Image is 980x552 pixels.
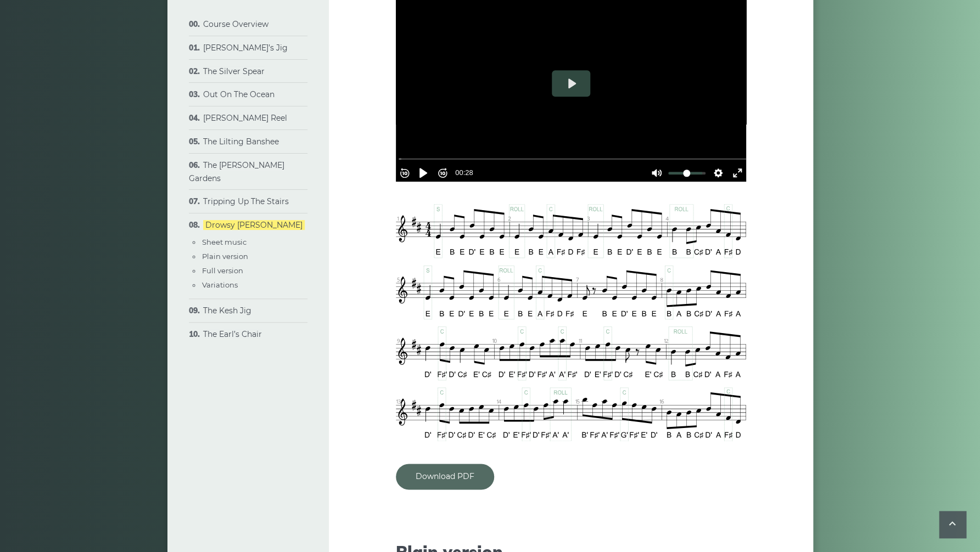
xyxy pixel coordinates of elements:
[203,196,289,206] a: Tripping Up The Stairs
[202,238,247,246] a: Sheet music
[203,306,251,316] a: The Kesh Jig
[203,113,287,123] a: [PERSON_NAME] Reel
[396,464,494,489] a: Download PDF
[203,43,288,53] a: [PERSON_NAME]’s Jig
[202,252,248,261] a: Plain version
[203,329,262,339] a: The Earl’s Chair
[189,160,284,183] a: The [PERSON_NAME] Gardens
[203,66,265,76] a: The Silver Spear
[203,220,305,230] a: Drowsy [PERSON_NAME]
[203,19,268,29] a: Course Overview
[203,137,279,147] a: The Lilting Banshee
[202,280,238,289] a: Variations
[202,266,243,275] a: Full version
[203,89,275,99] a: Out On The Ocean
